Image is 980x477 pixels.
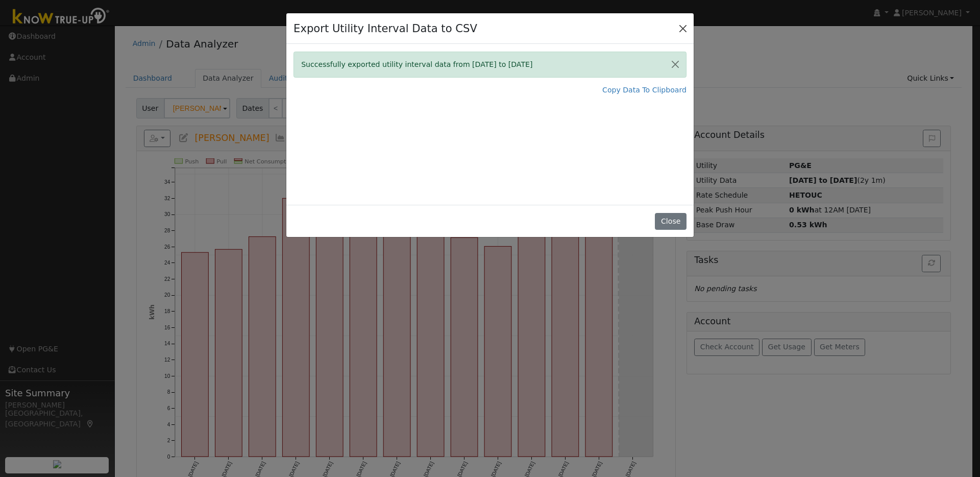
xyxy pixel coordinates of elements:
[676,21,690,35] button: Close
[665,52,686,77] button: Close
[293,52,687,78] div: Successfully exported utility interval data from [DATE] to [DATE]
[293,20,477,37] h4: Export Utility Interval Data to CSV
[602,85,687,96] a: Copy Data To Clipboard
[655,213,686,230] button: Close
